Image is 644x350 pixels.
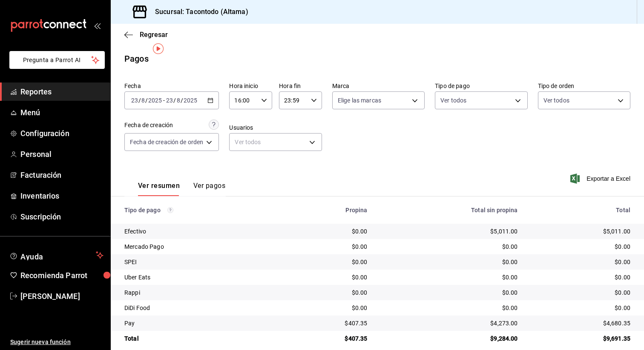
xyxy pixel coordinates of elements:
[124,304,277,312] div: DiDi Food
[532,258,630,266] div: $0.00
[6,62,105,71] a: Pregunta a Parrot AI
[290,227,367,236] div: $0.00
[138,182,225,196] div: navigation tabs
[229,125,322,131] label: Usuarios
[532,207,630,213] div: Total
[124,52,149,65] div: Pagos
[332,83,425,89] label: Marca
[124,258,277,266] div: SPEI
[173,97,176,104] span: /
[166,97,173,104] input: --
[20,107,103,118] span: Menú
[381,242,517,251] div: $0.00
[20,250,92,260] span: Ayuda
[20,270,103,281] span: Recomienda Parrot
[338,96,381,105] span: Elige las marcas
[532,304,630,312] div: $0.00
[148,97,162,104] input: ----
[381,304,517,312] div: $0.00
[290,258,367,266] div: $0.00
[381,319,517,327] div: $4,273.00
[20,190,103,202] span: Inventarios
[140,31,168,39] span: Regresar
[183,97,198,104] input: ----
[543,96,569,105] span: Ver todos
[538,83,630,89] label: Tipo de orden
[138,97,141,104] span: /
[94,22,101,29] button: open_drawer_menu
[290,304,367,312] div: $0.00
[167,207,173,213] svg: Los pagos realizados con Pay y otras terminales son montos brutos.
[176,97,181,104] input: --
[532,242,630,251] div: $0.00
[440,96,466,105] span: Ver todos
[532,334,630,343] div: $9,691.35
[181,97,183,104] span: /
[163,97,165,104] span: -
[290,288,367,297] div: $0.00
[124,121,173,130] div: Fecha de creación
[141,97,145,104] input: --
[124,207,277,213] div: Tipo de pago
[124,31,168,39] button: Regresar
[193,182,225,196] button: Ver pagos
[290,273,367,282] div: $0.00
[148,7,248,17] h3: Sucursal: Tacontodo (Altama)
[130,138,203,146] span: Fecha de creación de orden
[290,207,367,213] div: Propina
[435,83,527,89] label: Tipo de pago
[290,319,367,327] div: $407.35
[10,338,103,347] span: Sugerir nueva función
[572,174,630,184] button: Exportar a Excel
[20,169,103,181] span: Facturación
[290,334,367,343] div: $407.35
[381,288,517,297] div: $0.00
[124,334,277,343] div: Total
[20,148,103,160] span: Personal
[279,83,322,89] label: Hora fin
[20,86,103,97] span: Reportes
[124,319,277,327] div: Pay
[381,273,517,282] div: $0.00
[131,97,138,104] input: --
[124,288,277,297] div: Rappi
[229,133,322,151] div: Ver todos
[381,334,517,343] div: $9,284.00
[138,182,180,196] button: Ver resumen
[381,258,517,266] div: $0.00
[9,51,105,69] button: Pregunta a Parrot AI
[23,56,92,65] span: Pregunta a Parrot AI
[532,288,630,297] div: $0.00
[381,227,517,236] div: $5,011.00
[124,273,277,282] div: Uber Eats
[229,83,272,89] label: Hora inicio
[532,227,630,236] div: $5,011.00
[20,211,103,222] span: Suscripción
[532,273,630,282] div: $0.00
[20,290,103,302] span: [PERSON_NAME]
[532,319,630,327] div: $4,680.35
[124,227,277,236] div: Efectivo
[145,97,148,104] span: /
[381,207,517,213] div: Total sin propina
[20,128,103,139] span: Configuración
[290,242,367,251] div: $0.00
[153,43,164,54] img: Tooltip marker
[124,242,277,251] div: Mercado Pago
[124,83,219,89] label: Fecha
